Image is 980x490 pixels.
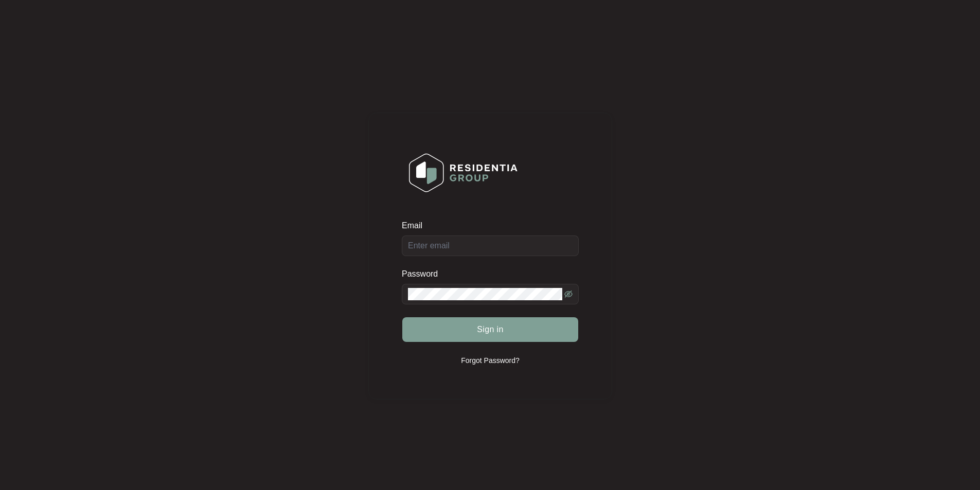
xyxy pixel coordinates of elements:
[564,290,573,298] span: eye-invisible
[477,323,504,336] span: Sign in
[461,355,520,366] p: Forgot Password?
[402,147,524,199] img: Login Logo
[402,221,430,231] label: Email
[402,317,578,342] button: Sign in
[402,269,446,279] label: Password
[408,288,562,300] input: Password
[402,235,579,256] input: Email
